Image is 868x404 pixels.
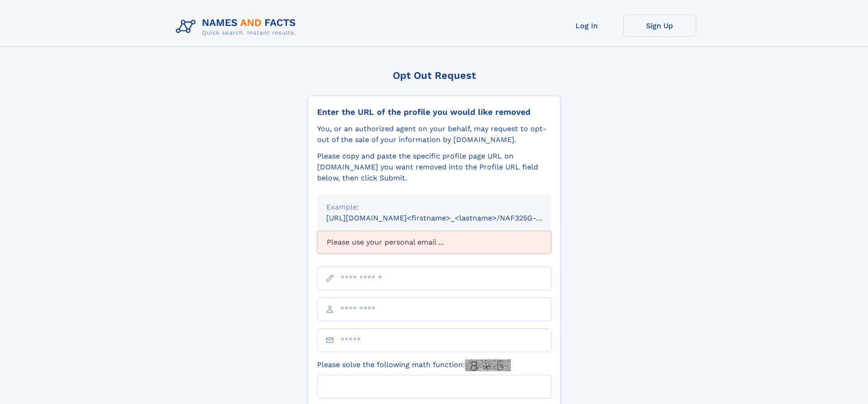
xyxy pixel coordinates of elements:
div: Enter the URL of the profile you would like removed [317,107,551,117]
label: Please solve the following math function: [317,359,511,371]
div: Please use your personal email ... [317,231,551,254]
a: Sign Up [623,15,696,37]
div: You, or an authorized agent on your behalf, may request to opt-out of the sale of your informatio... [317,123,551,145]
small: [URL][DOMAIN_NAME]<firstname>_<lastname>/NAF325G-xxxxxxxx [326,214,569,222]
div: Opt Out Request [308,70,561,81]
img: Logo Names and Facts [172,15,303,39]
div: Please copy and paste the specific profile page URL on [DOMAIN_NAME] you want removed into the Pr... [317,151,551,184]
div: Example: [326,202,542,213]
a: Log In [550,15,623,37]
